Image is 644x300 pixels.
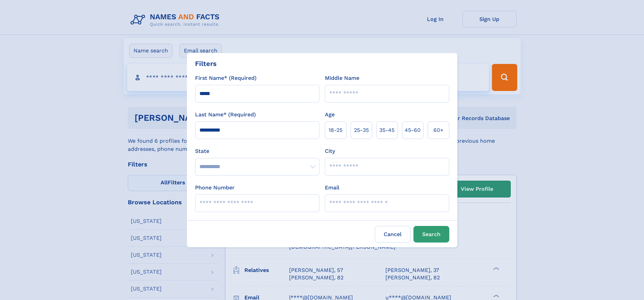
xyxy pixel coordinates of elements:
label: City [325,147,335,155]
label: Age [325,111,335,119]
label: Last Name* (Required) [195,111,256,119]
label: Cancel [375,226,411,243]
span: 18‑25 [329,126,342,134]
span: 60+ [433,126,444,134]
div: Filters [195,59,217,69]
label: First Name* (Required) [195,74,257,82]
label: Phone Number [195,184,235,192]
span: 35‑45 [379,126,395,134]
label: Middle Name [325,74,359,82]
label: Email [325,184,339,192]
span: 45‑60 [405,126,421,134]
span: 25‑35 [354,126,369,134]
button: Search [413,226,449,243]
label: State [195,147,319,155]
